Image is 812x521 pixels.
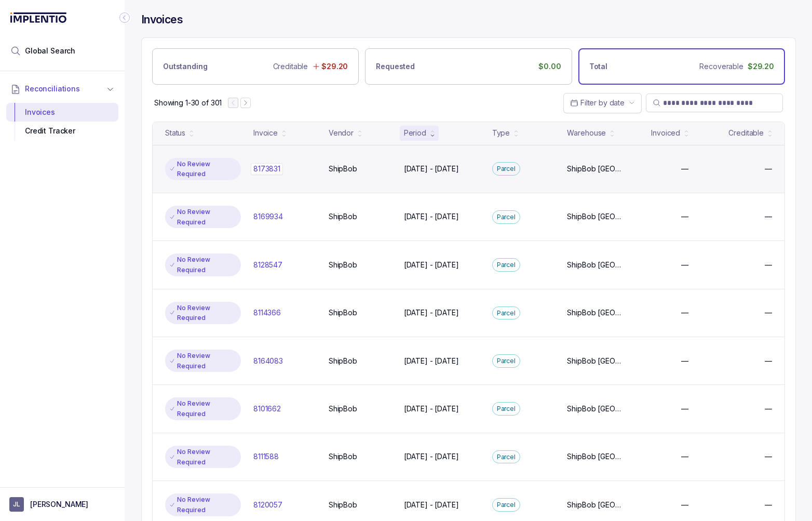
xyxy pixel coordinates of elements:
[681,451,688,462] p: —
[728,128,764,138] div: Creditable
[765,164,772,174] p: —
[567,404,621,414] p: ShipBob [GEOGRAPHIC_DATA][PERSON_NAME]
[253,356,283,366] p: 8164083
[681,211,688,222] p: —
[253,451,279,462] p: 8111588
[681,164,688,174] p: —
[329,211,357,222] p: ShipBob
[165,493,241,516] div: No Review Required
[9,497,24,512] span: User initials
[253,500,282,510] p: 8120057
[765,356,772,366] p: —
[765,308,772,318] p: —
[681,356,688,366] p: —
[563,93,642,113] button: Date Range Picker
[497,164,516,174] p: Parcel
[404,356,459,366] p: [DATE] - [DATE]
[253,211,283,222] p: 8169934
[9,497,115,512] button: User initials[PERSON_NAME]
[329,500,357,510] p: ShipBob
[497,260,516,270] p: Parcel
[165,446,241,468] div: No Review Required
[492,128,510,138] div: Type
[273,61,308,72] p: Creditable
[154,98,222,108] p: Showing 1-30 of 301
[253,260,282,270] p: 8128547
[567,500,621,510] p: ShipBob [GEOGRAPHIC_DATA][PERSON_NAME]
[404,211,459,222] p: [DATE] - [DATE]
[25,46,75,56] span: Global Search
[25,84,80,94] span: Reconciliations
[404,500,459,510] p: [DATE] - [DATE]
[570,98,625,108] search: Date Range Picker
[141,12,183,27] h4: Invoices
[765,260,772,270] p: —
[580,98,625,107] span: Filter by date
[765,211,772,222] p: —
[154,98,222,108] div: Remaining page entries
[567,356,621,366] p: ShipBob [GEOGRAPHIC_DATA][PERSON_NAME]
[165,253,241,276] div: No Review Required
[681,500,688,510] p: —
[118,11,131,24] div: Collapse Icon
[251,163,283,175] p: 8173831
[567,164,621,174] p: ShipBob [GEOGRAPHIC_DATA][PERSON_NAME]
[404,404,459,414] p: [DATE] - [DATE]
[30,499,88,510] p: [PERSON_NAME]
[329,128,354,138] div: Vendor
[165,206,241,228] div: No Review Required
[681,308,688,318] p: —
[497,356,516,366] p: Parcel
[329,308,357,318] p: ShipBob
[497,308,516,318] p: Parcel
[404,164,459,174] p: [DATE] - [DATE]
[497,404,516,414] p: Parcel
[253,308,281,318] p: 8114366
[681,260,688,270] p: —
[6,101,118,143] div: Reconciliations
[329,404,357,414] p: ShipBob
[253,404,281,414] p: 8101662
[404,451,459,462] p: [DATE] - [DATE]
[15,122,110,140] div: Credit Tracker
[165,158,241,180] div: No Review Required
[6,77,118,100] button: Reconciliations
[165,397,241,420] div: No Review Required
[165,128,185,138] div: Status
[497,500,516,510] p: Parcel
[765,451,772,462] p: —
[404,128,426,138] div: Period
[567,260,621,270] p: ShipBob [GEOGRAPHIC_DATA][PERSON_NAME]
[163,61,207,72] p: Outstanding
[165,302,241,324] div: No Review Required
[765,404,772,414] p: —
[329,356,357,366] p: ShipBob
[765,500,772,510] p: —
[589,61,607,72] p: Total
[567,128,606,138] div: Warehouse
[699,61,743,72] p: Recoverable
[165,350,241,372] div: No Review Required
[651,128,680,138] div: Invoiced
[329,260,357,270] p: ShipBob
[253,128,278,138] div: Invoice
[497,212,516,222] p: Parcel
[497,452,516,462] p: Parcel
[748,61,774,72] p: $29.20
[567,308,621,318] p: ShipBob [GEOGRAPHIC_DATA][PERSON_NAME]
[376,61,415,72] p: Requested
[538,61,561,72] p: $0.00
[329,451,357,462] p: ShipBob
[567,211,621,222] p: ShipBob [GEOGRAPHIC_DATA][PERSON_NAME]
[404,260,459,270] p: [DATE] - [DATE]
[404,308,459,318] p: [DATE] - [DATE]
[567,451,621,462] p: ShipBob [GEOGRAPHIC_DATA][PERSON_NAME]
[240,98,251,108] button: Next Page
[15,103,110,122] div: Invoices
[329,164,357,174] p: ShipBob
[681,404,688,414] p: —
[321,61,348,72] p: $29.20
